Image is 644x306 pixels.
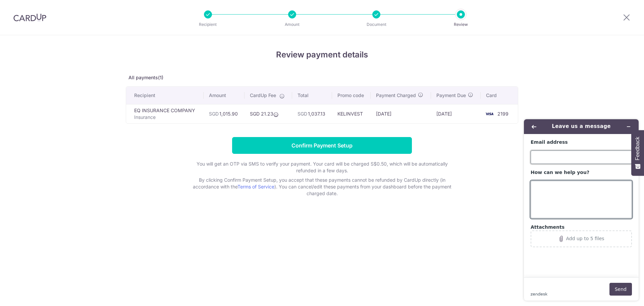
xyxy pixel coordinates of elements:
td: 1,015.90 [204,104,245,123]
h4: Review payment details [126,49,518,61]
span: 2199 [497,111,508,117]
span: SGD [209,111,219,117]
p: Recipient [183,21,233,28]
img: <span class="translation_missing" title="translation missing: en.account_steps.new_confirm_form.b... [483,110,496,118]
th: Total [292,87,332,104]
img: CardUp [13,13,46,21]
td: KELINVEST [332,104,371,123]
th: Amount [204,87,245,104]
span: Payment Due [436,92,466,99]
span: Payment Charged [376,92,416,99]
td: [DATE] [371,104,431,123]
input: Confirm Payment Setup [232,137,412,154]
span: Feedback [635,137,641,160]
p: Amount [267,21,317,28]
iframe: Find more information here [519,114,644,306]
p: Review [436,21,486,28]
th: Promo code [332,87,371,104]
span: Help [15,5,29,11]
p: Document [352,21,401,28]
a: Terms of Service [237,184,274,189]
td: 1,037.13 [292,104,332,123]
p: You will get an OTP via SMS to verify your payment. Your card will be charged S$0.50, which will ... [188,161,456,174]
span: CardUp Fee [250,92,276,99]
p: All payments(1) [126,74,518,81]
span: SGD [298,111,307,117]
button: Feedback - Show survey [631,130,644,176]
p: By clicking Confirm Payment Setup, you accept that these payments cannot be refunded by CardUp di... [188,177,456,197]
th: Card [481,87,518,104]
p: Insurance [134,114,198,121]
td: SGD 21.23 [245,104,292,123]
th: Recipient [126,87,204,104]
td: EQ INSURANCE COMPANY [126,104,204,123]
td: [DATE] [431,104,481,123]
